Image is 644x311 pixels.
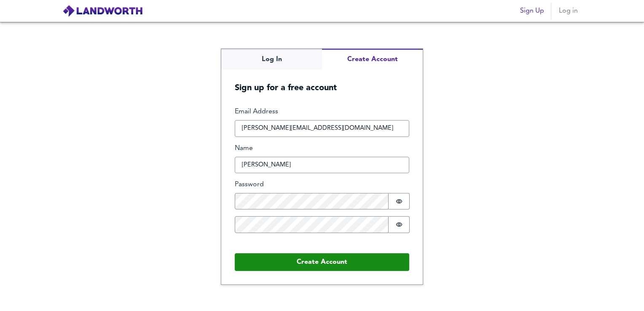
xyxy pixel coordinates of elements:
span: Log in [558,5,578,17]
h5: Sign up for a free account [221,70,423,94]
button: Show password [389,193,410,209]
button: Sign Up [517,3,547,19]
label: Password [235,180,409,190]
label: Name [235,144,409,153]
label: Email Address [235,107,409,117]
input: How can we reach you? [235,120,409,137]
button: Create Account [322,49,423,70]
button: Show password [389,216,410,233]
button: Create Account [235,253,409,271]
button: Log in [555,3,582,19]
span: Sign Up [520,5,544,17]
input: What should we call you? [235,157,409,174]
button: Log In [221,49,322,70]
img: logo [62,5,143,17]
